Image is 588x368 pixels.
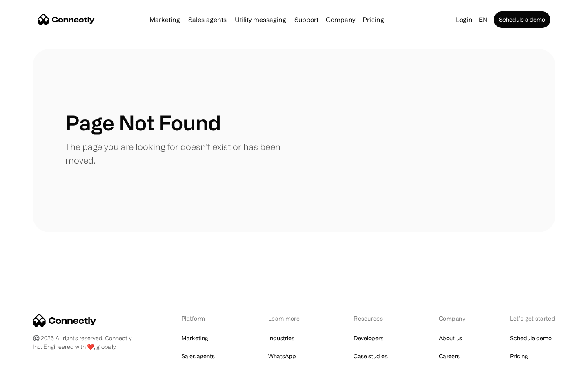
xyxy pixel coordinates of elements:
[494,11,550,28] a: Schedule a demo
[354,332,383,344] a: Developers
[291,16,322,23] a: Support
[181,314,226,323] div: Platform
[146,16,183,23] a: Marketing
[185,16,230,23] a: Sales agents
[16,354,49,365] ul: Language list
[65,110,221,135] h1: Page Not Found
[268,314,311,323] div: Learn more
[510,314,555,323] div: Let’s get started
[354,314,396,323] div: Resources
[268,350,296,362] a: WhatsApp
[439,332,462,344] a: About us
[354,350,388,362] a: Case studies
[479,14,487,25] div: en
[326,14,355,25] div: Company
[359,16,388,23] a: Pricing
[181,332,208,344] a: Marketing
[181,350,215,362] a: Sales agents
[452,14,476,25] a: Login
[439,314,468,323] div: Company
[232,16,290,23] a: Utility messaging
[439,350,460,362] a: Careers
[8,353,49,365] aside: Language selected: English
[510,350,528,362] a: Pricing
[268,332,294,344] a: Industries
[510,332,552,344] a: Schedule demo
[65,140,294,167] p: The page you are looking for doesn't exist or has been moved.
